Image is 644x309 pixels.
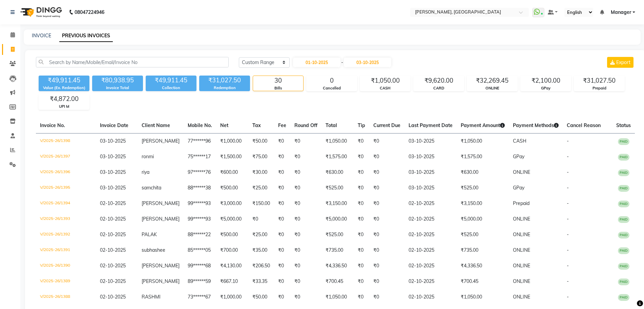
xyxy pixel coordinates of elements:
span: [PERSON_NAME] [142,138,180,144]
span: [PERSON_NAME] [142,278,180,284]
td: ₹0 [369,258,404,274]
td: V/2025-26/1396 [36,165,96,180]
span: 02-10-2025 [100,247,126,253]
span: PAID [618,263,629,270]
span: - [567,247,569,253]
div: Redemption [199,85,250,91]
div: ₹49,911.45 [39,76,89,85]
span: PAID [618,201,629,207]
div: ₹31,027.50 [574,76,624,85]
span: Mobile No. [188,122,212,128]
span: - [567,263,569,269]
td: ₹50.00 [248,289,274,305]
span: Status [616,122,631,128]
td: V/2025-26/1397 [36,149,96,165]
div: ₹4,872.00 [39,94,89,104]
div: ₹32,269.45 [467,76,517,85]
td: ₹0 [290,149,321,165]
span: - [567,169,569,175]
span: Manager [611,9,631,16]
td: ₹75.00 [248,149,274,165]
td: ₹0 [290,196,321,211]
img: logo [17,3,64,22]
td: 02-10-2025 [404,196,457,211]
span: ONLINE [513,263,530,269]
td: ₹50.00 [248,133,274,149]
td: ₹0 [274,227,290,243]
span: PAID [618,138,629,145]
td: ₹525.00 [321,180,354,196]
span: [PERSON_NAME] [142,200,180,206]
span: Prepaid [513,200,529,206]
td: ₹0 [354,258,369,274]
span: ronmi [142,153,154,160]
td: ₹25.00 [248,227,274,243]
td: ₹0 [290,258,321,274]
td: ₹5,000.00 [457,211,509,227]
td: ₹630.00 [321,165,354,180]
span: Payment Amount [461,122,505,128]
span: - [567,231,569,238]
span: - [567,278,569,284]
td: ₹0 [369,196,404,211]
td: ₹0 [354,165,369,180]
a: INVOICE [32,33,51,39]
td: 02-10-2025 [404,274,457,289]
td: ₹0 [290,274,321,289]
div: Cancelled [307,85,357,91]
td: ₹3,150.00 [457,196,509,211]
td: ₹0 [274,211,290,227]
div: Prepaid [574,85,624,91]
td: ₹1,575.00 [321,149,354,165]
td: 02-10-2025 [404,258,457,274]
span: 02-10-2025 [100,216,126,222]
div: ₹31,027.50 [199,76,250,85]
td: ₹700.45 [321,274,354,289]
span: [PERSON_NAME] [142,216,180,222]
td: ₹700.00 [216,243,248,258]
button: Export [607,57,633,68]
td: 03-10-2025 [404,133,457,149]
span: PAID [618,216,629,223]
span: CASH [513,138,526,144]
td: ₹1,500.00 [216,149,248,165]
span: - [567,153,569,160]
td: ₹35.00 [248,243,274,258]
td: ₹0 [369,211,404,227]
span: 02-10-2025 [100,278,126,284]
span: - [567,185,569,191]
div: ₹80,938.95 [92,76,143,85]
td: V/2025-26/1394 [36,196,96,211]
td: V/2025-26/1391 [36,243,96,258]
span: PAID [618,169,629,176]
span: Fee [278,122,286,128]
td: 03-10-2025 [404,165,457,180]
span: 02-10-2025 [100,263,126,269]
div: ₹9,620.00 [414,76,464,85]
td: V/2025-26/1389 [36,274,96,289]
td: 02-10-2025 [404,211,457,227]
span: Tip [358,122,365,128]
td: ₹0 [369,133,404,149]
input: Search by Name/Mobile/Email/Invoice No [36,57,229,67]
td: 02-10-2025 [404,289,457,305]
div: Value (Ex. Redemption) [39,85,89,91]
div: Invoice Total [92,85,143,91]
td: ₹600.00 [216,165,248,180]
div: ₹2,100.00 [521,76,571,85]
span: GPay [513,153,524,160]
td: ₹206.50 [248,258,274,274]
td: ₹525.00 [457,180,509,196]
td: V/2025-26/1398 [36,133,96,149]
span: - [567,138,569,144]
td: ₹0 [354,289,369,305]
td: ₹3,000.00 [216,196,248,211]
span: riya [142,169,149,175]
span: 03-10-2025 [100,169,126,175]
td: V/2025-26/1392 [36,227,96,243]
span: PALAK [142,231,157,238]
td: ₹1,050.00 [457,289,509,305]
span: Invoice Date [100,122,128,128]
span: 03-10-2025 [100,153,126,160]
input: Start Date [293,58,340,67]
